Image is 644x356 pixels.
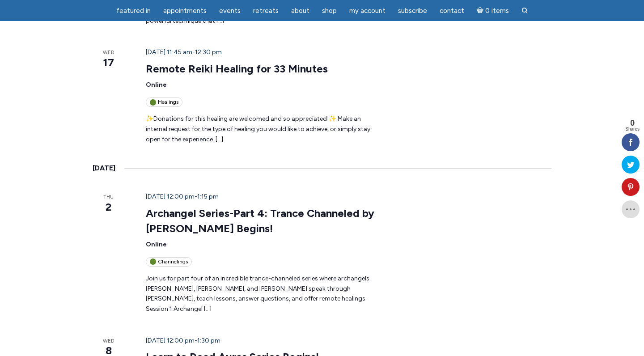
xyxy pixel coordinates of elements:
span: [DATE] 12:00 pm [146,337,195,344]
span: My Account [349,7,386,15]
span: 0 [625,119,640,127]
span: Contact [440,7,464,15]
span: 1:15 pm [197,193,219,200]
span: 1:30 pm [197,337,220,344]
time: - [146,48,222,56]
span: Online [146,241,167,248]
p: ✨Donations for this healing are welcomed and so appreciated!✨ Make an internal request for the ty... [146,114,378,144]
div: Channelings [146,257,192,267]
i: Cart [477,7,485,15]
a: Retreats [248,2,284,20]
a: Appointments [158,2,212,20]
span: featured in [116,7,151,15]
a: My Account [344,2,391,20]
a: featured in [111,2,156,20]
time: [DATE] [93,162,115,174]
time: - [146,337,220,344]
a: Cart0 items [471,1,514,20]
span: Subscribe [398,7,427,15]
span: Wed [93,338,124,345]
a: Shop [317,2,342,20]
span: 17 [93,55,124,70]
span: Thu [93,194,124,201]
span: About [291,7,309,15]
span: 2 [93,199,124,215]
span: [DATE] 11:45 am [146,48,192,56]
span: Events [219,7,241,15]
span: Online [146,81,167,89]
a: Archangel Series-Part 4: Trance Channeled by [PERSON_NAME] Begins! [146,207,374,235]
a: About [286,2,315,20]
span: 12:30 pm [195,48,222,56]
span: Appointments [163,7,207,15]
span: 0 items [485,8,509,14]
span: Retreats [253,7,279,15]
span: [DATE] 12:00 pm [146,193,195,200]
a: Subscribe [393,2,432,20]
time: - [146,193,219,200]
span: Wed [93,49,124,57]
span: Shares [625,127,640,131]
a: Contact [434,2,470,20]
a: Events [214,2,246,20]
div: Healings [146,97,182,107]
a: Remote Reiki Healing for 33 Minutes [146,62,328,76]
p: Join us for part four of an incredible trance-channeled series where archangels [PERSON_NAME], [P... [146,274,378,314]
span: Shop [322,7,337,15]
